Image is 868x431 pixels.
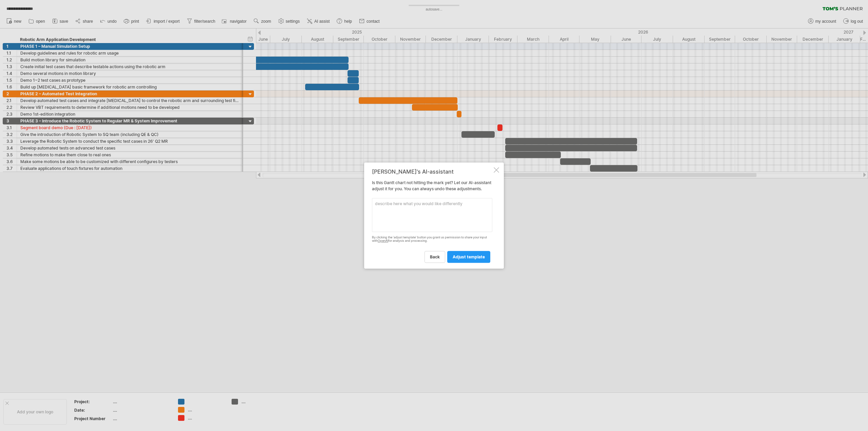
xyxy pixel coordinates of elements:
[397,7,471,12] div: autosave...
[453,254,485,259] span: adjust template
[447,251,490,263] a: adjust template
[372,169,492,175] div: [PERSON_NAME]'s AI-assistant
[425,251,445,263] a: back
[372,236,492,243] div: By clicking the 'adjust template' button you grant us permission to share your input with for ana...
[372,169,492,263] div: Is this Gantt chart not hitting the mark yet? Let our AI-assistant adjust it for you. You can alw...
[430,254,440,259] span: back
[378,239,388,243] a: OpenAI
